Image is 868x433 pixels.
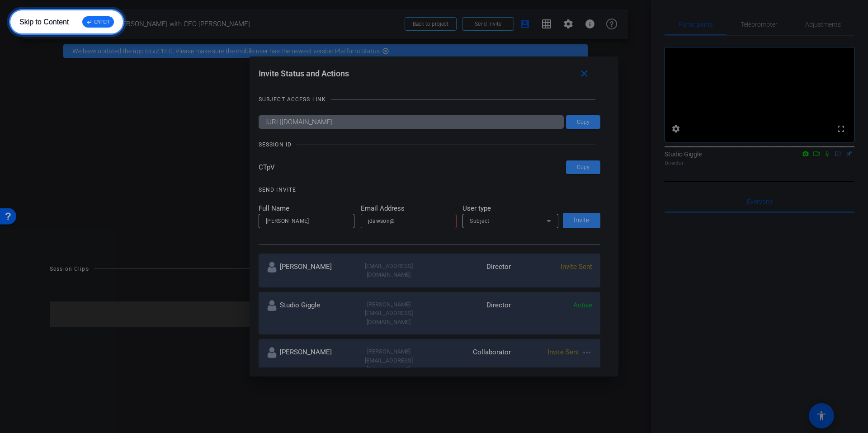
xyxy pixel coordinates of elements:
button: Copy [566,160,600,174]
input: Enter Name [266,216,347,226]
div: Invite Status and Actions [259,66,601,82]
span: Copy [577,119,590,126]
div: [PERSON_NAME] [267,262,348,279]
div: SUBJECT ACCESS LINK [259,95,326,104]
mat-label: User type [462,203,558,214]
div: [PERSON_NAME][EMAIL_ADDRESS][DOMAIN_NAME] [348,347,429,374]
div: Collaborator [429,347,511,374]
span: Active [573,301,592,309]
div: Director [429,300,511,327]
mat-icon: close [579,68,590,80]
mat-icon: more_horiz [581,347,592,358]
span: Invite Sent [547,348,579,356]
div: Studio Giggle [267,300,348,327]
div: [PERSON_NAME] [267,347,348,374]
div: SEND INVITE [259,185,296,194]
span: Invite Sent [561,263,592,271]
div: Director [429,262,511,279]
mat-label: Email Address [361,203,457,214]
openreel-title-line: SEND INVITE [259,185,601,194]
mat-label: Full Name [259,203,354,214]
openreel-title-line: SESSION ID [259,140,601,149]
input: Enter Email [368,216,449,226]
div: [EMAIL_ADDRESS][DOMAIN_NAME] [348,262,429,279]
openreel-title-line: SUBJECT ACCESS LINK [259,95,601,104]
span: Copy [577,164,590,171]
div: [PERSON_NAME][EMAIL_ADDRESS][DOMAIN_NAME] [348,300,429,327]
div: SESSION ID [259,140,292,149]
button: Copy [566,115,600,129]
span: Subject [470,218,490,224]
